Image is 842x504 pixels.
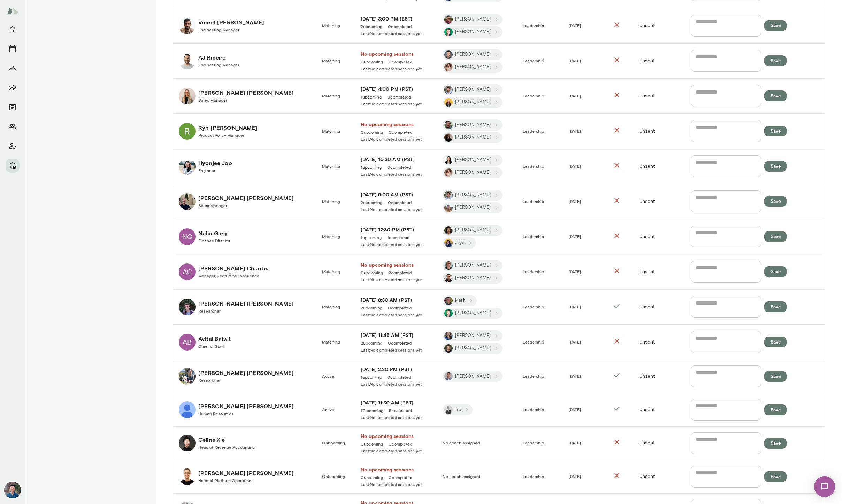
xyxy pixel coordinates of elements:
[443,371,502,382] div: Victor Chan[PERSON_NAME]
[198,344,224,348] span: Chief of Staff
[6,139,20,153] button: Client app
[361,164,382,170] a: 1upcoming
[451,121,495,128] span: [PERSON_NAME]
[361,481,431,487] a: Last:No completed sessions yet
[568,304,581,309] span: [DATE]
[361,206,422,212] span: Last: No completed sessions yet
[389,59,412,64] span: 0 completed
[198,229,230,237] h6: Neha Garg
[198,194,294,202] h6: [PERSON_NAME] [PERSON_NAME]
[198,308,221,313] span: Researcher
[198,62,239,67] span: Engineering Manager
[198,444,255,449] span: Head of Revenue Accounting
[361,121,431,128] a: No upcoming sessions
[361,235,382,240] span: 1 upcoming
[568,164,581,168] span: [DATE]
[764,337,787,347] button: Save
[361,270,383,275] a: 0upcoming
[764,20,787,31] button: Save
[388,24,412,29] a: 0completed
[361,66,431,71] a: Last:No completed sessions yet
[764,126,787,136] button: Save
[361,129,383,135] span: 0 upcoming
[361,164,382,170] span: 1 upcoming
[361,50,431,57] h6: No upcoming sessions
[634,290,685,325] td: Unsent
[322,304,340,309] span: Matching
[322,269,340,274] span: Matching
[361,242,422,247] span: Last: No completed sessions yet
[451,373,495,380] span: [PERSON_NAME]
[443,26,502,38] div: Brian Lawrence[PERSON_NAME]
[444,344,453,353] img: Stephen Salinas
[361,59,383,64] span: 0 upcoming
[388,24,412,29] span: 0 completed
[361,366,431,373] a: [DATE] 2:30 PM (PST)
[198,369,294,377] h6: [PERSON_NAME] [PERSON_NAME]
[7,5,18,18] img: Mento
[198,402,294,410] h6: [PERSON_NAME] [PERSON_NAME]
[387,94,411,100] span: 0 completed
[198,133,244,137] span: Product Policy Manager
[361,305,382,310] a: 2upcoming
[764,231,787,242] button: Save
[568,93,581,98] span: [DATE]
[388,199,412,205] a: 0completed
[198,469,294,477] h6: [PERSON_NAME] [PERSON_NAME]
[764,55,787,66] button: Save
[443,308,502,319] div: Brian Lawrence[PERSON_NAME]
[387,164,411,170] a: 0completed
[451,227,495,234] span: [PERSON_NAME]
[388,199,412,205] span: 0 completed
[443,84,502,95] div: David Sferlazza[PERSON_NAME]
[634,219,685,254] td: Unsent
[443,330,502,341] div: Nicole Menkhoff[PERSON_NAME]
[387,235,409,240] a: 1completed
[361,415,422,420] span: Last: No completed sessions yet
[179,88,196,104] img: Kelly Loftus
[6,81,20,95] button: Insights
[179,263,311,280] a: AC[PERSON_NAME] ChantraManager, Recruiting Experience
[443,260,502,271] div: Jennifer Alvarez[PERSON_NAME]
[179,123,311,140] a: Ryn LinthicumRyn [PERSON_NAME]Product Policy Manager
[444,274,453,282] img: Albert Villarde
[764,196,787,207] button: Save
[451,345,495,352] span: [PERSON_NAME]
[361,297,431,304] a: [DATE] 8:30 AM (PST)
[179,193,196,210] img: Connor Holloway
[444,204,453,212] img: Adam Griffin
[6,100,20,114] button: Documents
[361,408,383,413] a: 17upcoming
[322,23,340,28] span: Matching
[361,381,422,387] span: Last: No completed sessions yet
[198,273,259,278] span: Manager, Recruiting Experience
[179,401,311,418] a: Julieann Choi[PERSON_NAME] [PERSON_NAME]Human Resources
[444,63,453,71] img: Nancy Alsip
[361,466,431,473] h6: No upcoming sessions
[764,90,787,101] button: Save
[387,235,409,240] span: 1 completed
[198,97,227,102] span: Sales Manager
[361,94,382,100] span: 1 upcoming
[388,340,412,346] span: 0 completed
[361,441,383,447] span: 0 upcoming
[361,136,422,142] span: Last: No completed sessions yet
[444,191,453,199] img: David Sferlazza
[322,339,340,344] span: Matching
[6,159,20,173] button: Manage
[451,134,495,141] span: [PERSON_NAME]
[361,24,382,29] span: 2 upcoming
[451,64,495,70] span: [PERSON_NAME]
[444,86,453,94] img: David Sferlazza
[387,94,411,100] a: 0completed
[451,192,495,198] span: [PERSON_NAME]
[443,132,502,143] div: Fiona Nodar[PERSON_NAME]
[388,305,412,310] a: 0completed
[444,261,453,270] img: Jennifer Alvarez
[361,340,382,346] span: 2 upcoming
[179,263,196,280] div: AC
[198,124,258,132] h6: Ryn [PERSON_NAME]
[523,58,544,63] span: Leadership
[444,372,453,380] img: Victor Chan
